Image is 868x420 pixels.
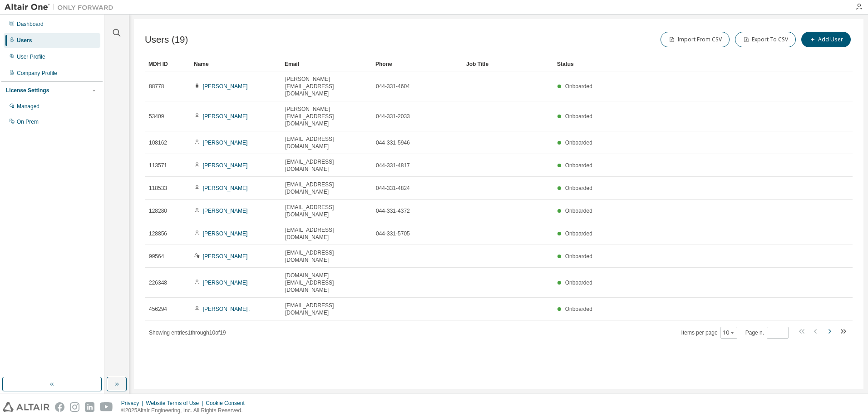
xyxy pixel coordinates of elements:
img: facebook.svg [55,402,64,412]
a: [PERSON_NAME] [203,280,248,286]
span: 456294 [149,305,167,313]
span: Onboarded [565,113,592,120]
span: [PERSON_NAME][EMAIL_ADDRESS][DOMAIN_NAME] [285,75,368,97]
span: Onboarded [565,162,592,169]
span: [DOMAIN_NAME][EMAIL_ADDRESS][DOMAIN_NAME] [285,272,368,294]
a: [PERSON_NAME] [203,230,248,237]
span: Onboarded [565,208,592,214]
div: License Settings [6,87,49,94]
div: Website Terms of Use [146,400,206,407]
img: altair_logo.svg [3,402,49,412]
div: Phone [375,57,459,71]
a: [PERSON_NAME] [203,83,248,90]
span: 128856 [149,230,167,237]
span: Onboarded [565,185,592,191]
a: [PERSON_NAME] [203,140,248,146]
img: youtube.svg [100,402,113,412]
a: [PERSON_NAME] [203,162,248,169]
span: 044-331-4817 [376,162,410,169]
span: Showing entries 1 through 10 of 19 [149,330,226,336]
button: Add User [801,32,851,47]
button: Import From CSV [661,32,730,47]
div: Users [17,37,32,44]
span: [PERSON_NAME][EMAIL_ADDRESS][DOMAIN_NAME] [285,105,368,127]
span: 113571 [149,162,167,169]
a: [PERSON_NAME] [203,208,248,214]
div: User Profile [17,53,45,60]
div: Cookie Consent [206,400,250,407]
img: instagram.svg [70,402,79,412]
p: © 2025 Altair Engineering, Inc. All Rights Reserved. [121,407,250,415]
span: 044-331-4824 [376,185,410,192]
div: Job Title [466,57,550,71]
span: 044-331-4372 [376,207,410,215]
div: Company Profile [17,70,57,77]
span: Onboarded [565,306,592,312]
div: Managed [17,103,39,110]
span: 128280 [149,207,167,215]
a: [PERSON_NAME] . [203,306,251,312]
a: [PERSON_NAME] [203,113,248,120]
a: [PERSON_NAME] [203,253,248,260]
span: [EMAIL_ADDRESS][DOMAIN_NAME] [285,158,368,173]
img: Altair One [5,3,118,12]
span: Onboarded [565,83,592,90]
span: 044-331-5946 [376,139,410,146]
span: [EMAIL_ADDRESS][DOMAIN_NAME] [285,249,368,264]
a: [PERSON_NAME] [203,185,248,191]
span: 044-331-2033 [376,113,410,120]
span: [EMAIL_ADDRESS][DOMAIN_NAME] [285,181,368,195]
span: [EMAIL_ADDRESS][DOMAIN_NAME] [285,135,368,150]
img: linkedin.svg [85,402,94,412]
span: 044-331-4604 [376,83,410,90]
span: [EMAIL_ADDRESS][DOMAIN_NAME] [285,204,368,218]
div: Name [194,57,277,71]
div: Status [557,57,805,71]
div: On Prem [17,118,39,125]
span: Onboarded [565,280,592,286]
span: 108162 [149,139,167,146]
span: 044-331-5705 [376,230,410,237]
span: [EMAIL_ADDRESS][DOMAIN_NAME] [285,302,368,316]
div: Privacy [121,400,146,407]
span: 88778 [149,83,164,90]
span: Users (19) [145,35,188,45]
span: Onboarded [565,230,592,237]
button: 10 [723,329,735,336]
div: Email [285,57,368,71]
span: Onboarded [565,140,592,146]
span: 118533 [149,185,167,192]
span: Onboarded [565,253,592,260]
div: Dashboard [17,20,44,28]
span: 99564 [149,253,164,260]
span: [EMAIL_ADDRESS][DOMAIN_NAME] [285,226,368,241]
span: Items per page [681,327,737,339]
div: MDH ID [148,57,187,71]
button: Export To CSV [735,32,796,47]
span: 226348 [149,279,167,286]
span: Page n. [745,327,789,339]
span: 53409 [149,113,164,120]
